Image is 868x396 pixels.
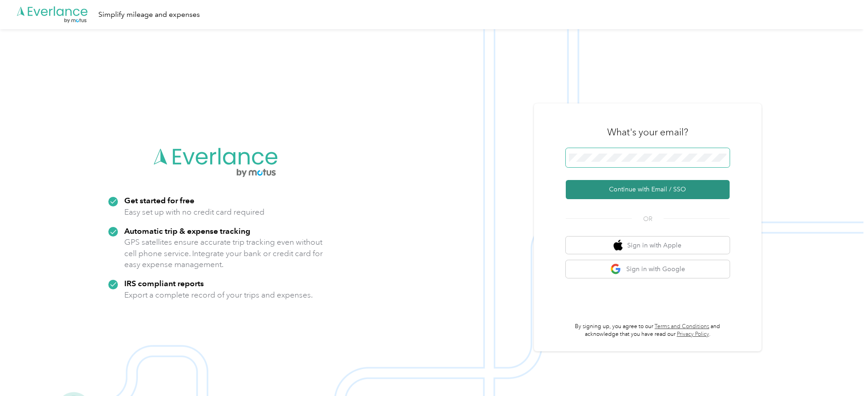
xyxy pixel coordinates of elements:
p: Export a complete record of your trips and expenses. [124,289,313,301]
strong: Get started for free [124,195,194,205]
button: Continue with Email / SSO [566,180,730,199]
h3: What's your email? [607,126,688,139]
img: apple logo [614,240,623,251]
strong: Automatic trip & expense tracking [124,226,250,236]
p: Easy set up with no credit card required [124,206,264,218]
a: Privacy Policy [677,331,709,338]
a: Terms and Conditions [655,323,709,330]
p: By signing up, you agree to our and acknowledge that you have read our . [566,323,730,339]
p: GPS satellites ensure accurate trip tracking even without cell phone service. Integrate your bank... [124,237,323,270]
strong: IRS compliant reports [124,278,204,288]
button: apple logoSign in with Apple [566,237,730,254]
img: google logo [610,263,622,275]
span: OR [632,214,664,224]
button: google logoSign in with Google [566,260,730,278]
div: Simplify mileage and expenses [98,9,200,21]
